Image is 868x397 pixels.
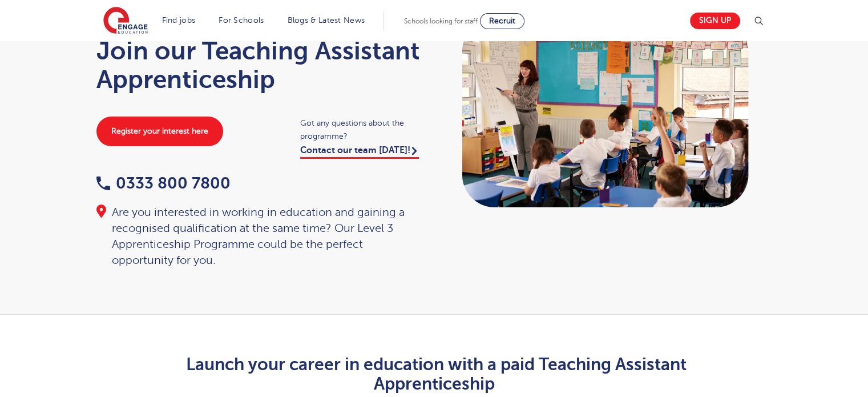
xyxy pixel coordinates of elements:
a: Blogs & Latest News [288,16,365,25]
img: Engage Education [103,7,148,35]
span: Launch your career in education with a paid Teaching Assistant Apprenticeship [185,355,686,394]
h1: Join our Teaching Assistant Apprenticeship [96,37,423,94]
a: For Schools [219,16,264,25]
span: Got any questions about the programme? [300,117,423,143]
div: Are you interested in working in education and gaining a recognised qualification at the same tim... [96,204,423,268]
a: Contact our team [DATE]! [300,145,419,159]
span: Schools looking for staff [404,17,478,25]
a: 0333 800 7800 [96,174,231,192]
a: Recruit [480,13,524,29]
a: Register your interest here [96,117,223,146]
a: Sign up [690,13,740,29]
a: Find jobs [162,16,196,25]
span: Recruit [489,17,515,25]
